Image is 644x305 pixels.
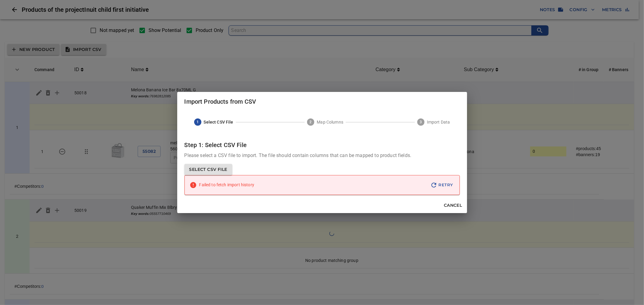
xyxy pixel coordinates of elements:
span: Import Data [427,119,450,125]
text: 2 [310,120,312,124]
p: Please select a CSV file to import. The file should contain columns that can be mapped to product... [184,152,460,159]
h6: Step 1: Select CSV File [184,140,460,150]
span: Select CSV File [204,119,233,125]
p: Failed to fetch import history [199,182,255,188]
span: Map Columns [317,119,343,125]
span: Cancel [444,202,462,209]
span: Retry [430,181,453,189]
h2: Import Products from CSV [184,97,460,133]
span: Select CSV File [189,166,227,173]
text: 3 [420,120,422,124]
button: Cancel [441,200,464,211]
button: Retry [429,180,455,190]
text: 1 [197,120,199,124]
span: Select CSV File [184,164,232,175]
